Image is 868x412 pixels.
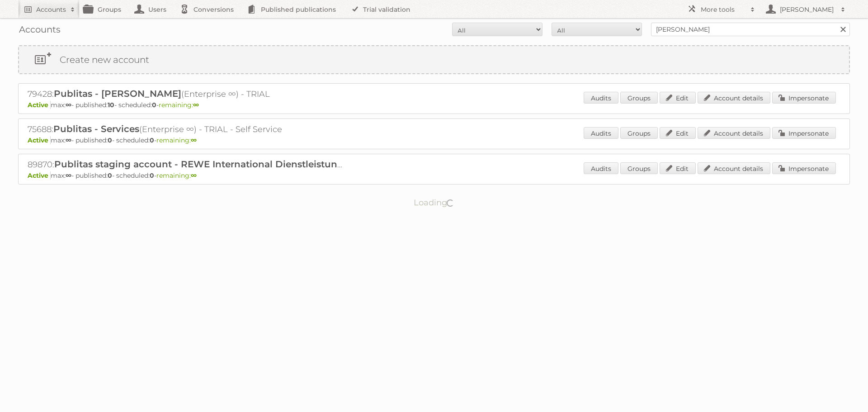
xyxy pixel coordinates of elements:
[28,136,840,144] p: max: - published: - scheduled: -
[156,136,197,144] span: remaining:
[28,136,51,144] span: Active
[28,101,51,109] span: Active
[698,127,770,139] a: Account details
[156,171,197,180] span: remaining:
[28,159,344,170] h2: 89870: (Enterprise ∞) - TRIAL
[620,92,658,104] a: Groups
[772,162,836,174] a: Impersonate
[660,162,696,174] a: Edit
[698,92,770,104] a: Account details
[159,101,199,109] span: remaining:
[28,171,51,180] span: Active
[36,5,66,14] h2: Accounts
[584,162,618,174] a: Audits
[701,5,746,14] h2: More tools
[191,171,197,180] strong: ∞
[660,92,696,104] a: Edit
[108,136,112,144] strong: 0
[584,127,618,139] a: Audits
[28,123,344,135] h2: 75688: (Enterprise ∞) - TRIAL - Self Service
[584,92,618,104] a: Audits
[772,92,836,104] a: Impersonate
[193,101,199,109] strong: ∞
[620,162,658,174] a: Groups
[385,194,483,212] p: Loading
[53,123,139,134] span: Publitas - Services
[28,88,344,100] h2: 79428: (Enterprise ∞) - TRIAL
[152,101,156,109] strong: 0
[54,88,181,99] span: Publitas - [PERSON_NAME]
[620,127,658,139] a: Groups
[191,136,197,144] strong: ∞
[54,159,381,170] span: Publitas staging account - REWE International Dienstleistungs GmbH
[772,127,836,139] a: Impersonate
[28,101,840,109] p: max: - published: - scheduled: -
[150,171,154,180] strong: 0
[108,101,114,109] strong: 10
[778,5,836,14] h2: [PERSON_NAME]
[66,101,71,109] strong: ∞
[66,136,71,144] strong: ∞
[28,171,840,180] p: max: - published: - scheduled: -
[150,136,154,144] strong: 0
[108,171,112,180] strong: 0
[698,162,770,174] a: Account details
[66,171,71,180] strong: ∞
[660,127,696,139] a: Edit
[19,46,849,73] a: Create new account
